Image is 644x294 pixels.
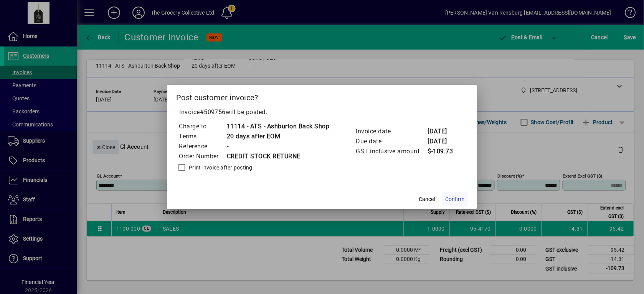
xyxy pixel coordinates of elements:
[226,121,330,131] td: 11114 - ATS - Ashburton Back Shop
[226,151,330,161] td: CREDIT STOCK RETURNE
[356,146,428,156] td: GST inclusive amount
[428,146,458,156] td: $-109.73
[356,126,428,136] td: Invoice date
[176,108,468,117] p: Invoice will be posted .
[443,192,468,206] button: Confirm
[428,136,458,146] td: [DATE]
[446,195,465,203] span: Confirm
[167,85,477,107] h2: Post customer invoice?
[226,131,330,141] td: 20 days after EOM
[187,164,253,171] label: Print invoice after posting
[226,141,330,151] td: -
[178,121,226,131] td: Charge to
[415,192,439,206] button: Cancel
[200,108,226,116] span: #509756
[178,131,226,141] td: Terms
[178,141,226,151] td: Reference
[428,126,458,136] td: [DATE]
[419,195,435,203] span: Cancel
[356,136,428,146] td: Due date
[178,151,226,161] td: Order Number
